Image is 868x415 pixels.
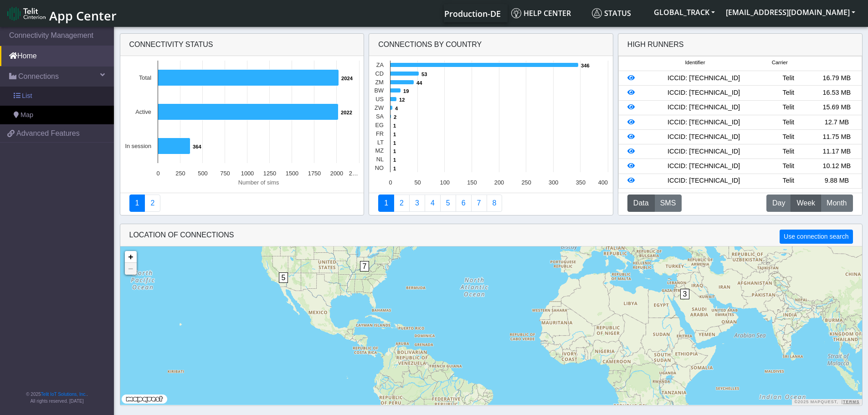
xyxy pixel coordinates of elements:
a: Connections By Carrier [425,195,441,212]
text: 44 [416,80,422,86]
text: 750 [220,170,230,177]
text: BW [375,87,385,94]
a: Zoom in [125,251,137,263]
span: Week [796,198,815,209]
div: Connectivity status [120,34,364,56]
text: 1 [393,123,396,128]
div: 16.53 MB [812,88,861,98]
div: ICCID: [TECHNICAL_ID] [643,147,764,157]
div: ©2025 MapQuest, | [792,399,862,405]
div: Telit [764,118,812,128]
div: ICCID: [TECHNICAL_ID] [643,176,764,186]
text: 250 [522,179,531,186]
button: [EMAIL_ADDRESS][DOMAIN_NAME] [720,4,861,20]
a: Your current platform instance [444,4,500,22]
text: 1 [393,157,396,163]
text: 1500 [285,170,298,177]
text: 53 [421,72,427,77]
span: Status [592,8,631,18]
text: MZ [375,147,384,154]
text: ZW [375,104,384,111]
div: 12.7 MB [812,118,861,128]
button: Use connection search [780,230,853,244]
div: ICCID: [TECHNICAL_ID] [643,73,764,83]
div: High Runners [627,39,684,50]
text: 1 [393,149,396,154]
div: Telit [764,176,812,186]
div: 15.69 MB [812,102,861,113]
div: Connections By Country [369,34,613,56]
a: App Center [7,4,115,23]
span: Connections [18,71,59,82]
text: 2000 [330,170,343,177]
text: SA [376,113,384,120]
button: GLOBAL_TRACK [648,4,720,20]
div: 11.75 MB [812,132,861,142]
a: Usage per Country [409,195,425,212]
text: EG [375,122,384,128]
a: Status [588,4,648,22]
text: Number of sims [238,179,279,186]
a: Usage by Carrier [440,195,456,212]
div: LOCATION OF CONNECTIONS [120,224,862,246]
text: ZM [375,79,384,86]
a: Zero Session [471,195,487,212]
nav: Summary paging [129,195,355,212]
text: 400 [598,179,608,186]
text: 364 [193,144,201,149]
text: 2022 [341,110,352,115]
text: 4 [395,106,398,111]
div: Telit [764,132,812,142]
button: Data [627,195,655,212]
span: Identifier [685,59,705,67]
text: 1 [393,166,396,171]
text: ZA [376,61,384,68]
span: Day [772,198,785,209]
span: List [22,91,32,101]
a: Deployment status [144,195,160,212]
button: Month [821,195,853,212]
text: 500 [198,170,207,177]
a: Carrier [394,195,410,212]
button: Week [791,195,821,212]
div: ICCID: [TECHNICAL_ID] [643,132,764,142]
span: App Center [49,7,117,24]
text: 300 [549,179,558,186]
text: US [375,96,384,102]
div: ICCID: [TECHNICAL_ID] [643,118,764,128]
text: 0 [389,179,392,186]
text: 346 [581,63,590,68]
a: Connections By Country [378,195,394,212]
span: Month [827,198,847,209]
text: Total [139,74,151,81]
span: 7 [360,261,370,272]
a: Terms [843,400,860,404]
img: status.svg [592,8,602,18]
a: 14 Days Trend [456,195,472,212]
text: In session [125,143,151,149]
text: 2024 [341,76,353,81]
button: SMS [654,195,682,212]
button: Day [766,195,791,212]
text: 2 [394,114,396,120]
text: 1000 [241,170,253,177]
text: 50 [415,179,421,186]
a: Connectivity status [129,195,145,212]
text: 1750 [308,170,320,177]
span: Advanced Features [16,128,80,139]
text: 1 [393,140,396,146]
div: 16.79 MB [812,73,861,83]
div: 11.17 MB [812,147,861,157]
a: Help center [508,4,588,22]
text: 1250 [263,170,276,177]
div: Telit [764,73,812,83]
img: knowledge.svg [511,8,521,18]
nav: Summary paging [378,195,604,212]
div: Telit [764,88,812,98]
text: LT [377,139,384,146]
a: Telit IoT Solutions, Inc. [41,392,87,397]
text: 12 [399,97,405,102]
text: 2… [349,170,358,177]
text: FR [376,130,384,137]
div: 10.12 MB [812,161,861,171]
